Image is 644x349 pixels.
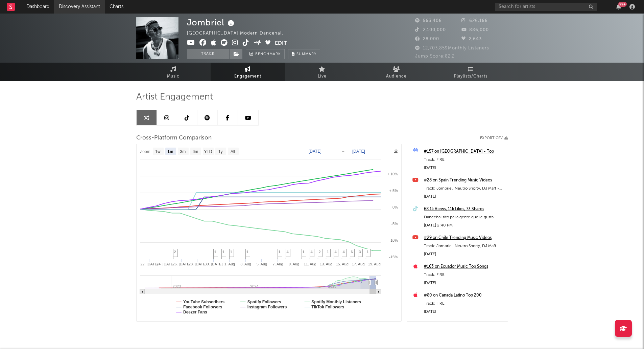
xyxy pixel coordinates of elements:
span: 4 [343,250,345,254]
text: 3. Aug [240,262,251,266]
text: 0% [392,205,398,209]
text: Facebook Followers [183,305,222,309]
span: Summary [296,52,316,56]
span: 1 [303,250,305,254]
span: Engagement [234,72,261,81]
a: Playlists/Charts [434,63,508,81]
text: Zoom [140,149,150,154]
text: 22. [DATE] [140,262,158,266]
span: Music [167,72,180,81]
span: Artist Engagement [136,93,213,101]
span: 2 [174,250,176,254]
a: Live [285,63,359,81]
text: 24. [DATE] [156,262,174,266]
div: Dancehallsito pa la gente que le gusta perria [424,213,504,221]
button: Export CSV [480,136,508,140]
text: 1w [155,149,161,154]
text: 15. Aug [336,262,348,266]
span: 1 [246,250,248,254]
input: Search for artists [495,3,597,11]
text: 9. Aug [288,262,299,266]
text: 28. [DATE] [188,262,206,266]
button: Track [187,49,229,59]
text: [DATE] [352,149,365,154]
text: 6m [192,149,198,154]
a: Engagement [211,63,285,81]
div: [DATE] [424,193,504,201]
span: 4 [311,250,313,254]
span: Cross-Platform Comparison [136,134,212,142]
a: #157 on [GEOGRAPHIC_DATA] - Top [424,148,504,156]
div: #29 on Chile Trending Music Videos [424,234,504,242]
span: Audience [386,72,407,81]
div: Track: FIRE [424,156,504,164]
span: 12,703,859 Monthly Listeners [415,46,489,50]
span: 1 [214,250,216,254]
text: Spotify Monthly Listeners [311,300,361,304]
text: 13. Aug [319,262,332,266]
span: 886,000 [461,28,489,32]
div: Track: FIRE [424,271,504,279]
text: 30. [DATE] [205,262,222,266]
a: 37.6k Views, 5.02k Likes, 43 Shares [424,320,504,328]
div: [GEOGRAPHIC_DATA] | Modern Dancehall [187,29,291,38]
button: 99+ [616,4,621,9]
div: Track: Jombriel, Neutro Shorty, DJ Maff - FIRE (Video Oficial) [424,184,504,193]
span: Jump Score: 82.2 [415,54,455,59]
text: TikTok Followers [311,305,344,309]
span: 6 [351,250,353,254]
text: 17. Aug [352,262,364,266]
text: YouTube Subscribers [183,300,225,304]
span: 1 [222,250,224,254]
span: 4 [287,250,289,254]
text: 7. Aug [272,262,283,266]
span: 2 [319,250,321,254]
text: -5% [391,222,398,226]
a: #28 on Spain Trending Music Videos [424,176,504,184]
text: All [230,149,235,154]
text: 3m [180,149,186,154]
text: YTD [204,149,212,154]
span: 1 [327,250,329,254]
a: Music [136,63,211,81]
a: Audience [359,63,434,81]
text: 5. Aug [256,262,267,266]
text: + 10% [387,172,398,176]
text: + 5% [389,189,398,193]
div: [DATE] [424,164,504,172]
span: 2,100,000 [415,28,446,32]
div: [DATE] 2:40 PM [424,221,504,230]
text: 1m [167,149,173,154]
span: Benchmark [255,50,281,59]
button: Edit [275,39,287,48]
div: [DATE] [424,308,504,316]
span: 563,406 [415,19,442,23]
a: 68.1k Views, 11k Likes, 73 Shares [424,205,504,213]
text: 1. Aug [224,262,235,266]
div: Jombriel [187,17,236,28]
span: 626,166 [461,19,488,23]
div: 99 + [618,2,627,7]
text: → [341,149,345,154]
a: #80 on Canada Latino Top 200 [424,291,504,300]
span: 3 [359,250,361,254]
span: 1 [279,250,281,254]
text: Instagram Followers [247,305,287,309]
a: Benchmark [246,49,285,59]
text: 1y [218,149,222,154]
text: 26. [DATE] [172,262,190,266]
span: 1 [230,250,232,254]
text: 11. Aug [304,262,316,266]
text: Deezer Fans [183,310,207,314]
text: -10% [389,238,398,242]
span: 4 [335,250,337,254]
span: 1 [367,250,369,254]
span: Playlists/Charts [454,72,487,81]
span: 28,000 [415,37,439,41]
a: #163 on Ecuador Music Top Songs [424,263,504,271]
